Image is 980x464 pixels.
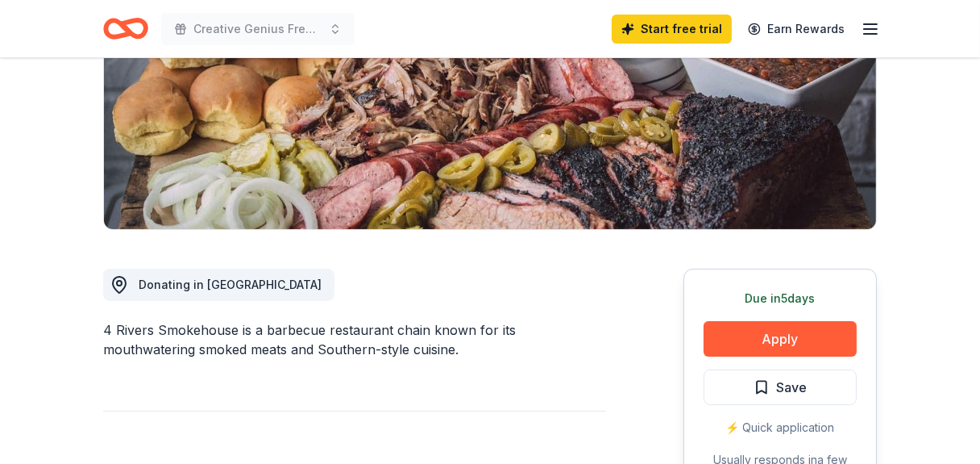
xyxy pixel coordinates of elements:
div: ⚡️ Quick application [704,418,857,437]
button: Creative Genius Free AfterSchool Program [161,13,355,45]
span: Donating in [GEOGRAPHIC_DATA] [139,278,322,291]
button: Apply [704,321,857,357]
a: Start free trial [612,15,732,44]
div: Due in 5 days [704,289,857,308]
a: Earn Rewards [738,15,854,44]
a: Home [103,10,148,48]
span: Creative Genius Free AfterSchool Program [193,19,322,39]
span: Save [776,377,807,398]
button: Save [704,370,857,405]
div: 4 Rivers Smokehouse is a barbecue restaurant chain known for its mouthwatering smoked meats and S... [103,320,606,359]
